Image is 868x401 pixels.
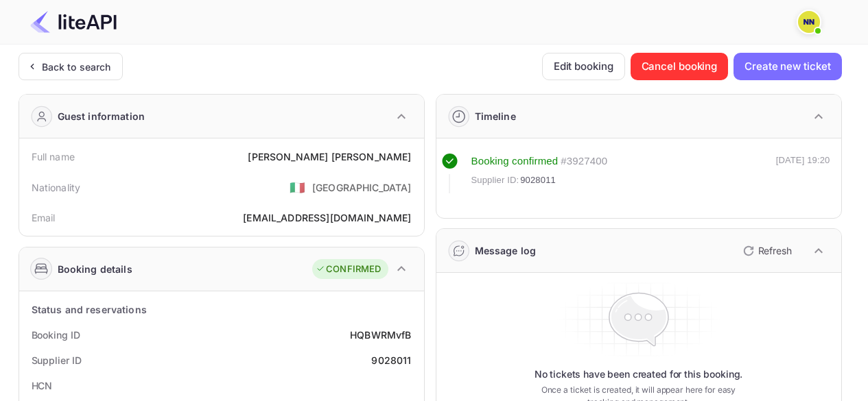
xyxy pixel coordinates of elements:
[776,154,830,193] div: [DATE] 19:20
[248,149,411,164] div: [PERSON_NAME] [PERSON_NAME]
[471,154,559,169] div: Booking confirmed
[32,149,75,164] div: Full name
[316,263,381,276] div: CONFIRMED
[735,240,797,262] button: Refresh
[312,180,412,195] div: [GEOGRAPHIC_DATA]
[542,53,625,80] button: Edit booking
[471,173,519,187] span: Supplier ID:
[561,154,607,169] div: # 3927400
[32,210,56,225] div: Email
[631,53,729,80] button: Cancel booking
[243,210,411,225] div: [EMAIL_ADDRESS][DOMAIN_NAME]
[475,109,516,123] div: Timeline
[58,109,145,123] div: Guest information
[371,353,411,367] div: 9028011
[290,175,305,199] span: United States
[350,328,411,342] div: HQBWRMvfB
[475,243,537,258] div: Message log
[42,60,111,74] div: Back to search
[520,173,556,187] span: 9028011
[535,367,743,381] p: No tickets have been created for this booking.
[32,302,147,317] div: Status and reservations
[32,328,80,342] div: Booking ID
[32,378,53,393] div: HCN
[734,53,841,80] button: Create new ticket
[758,243,792,258] p: Refresh
[58,262,132,276] div: Booking details
[32,353,82,367] div: Supplier ID
[30,11,117,33] img: LiteAPI Logo
[32,180,81,195] div: Nationality
[798,11,820,33] img: N/A N/A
